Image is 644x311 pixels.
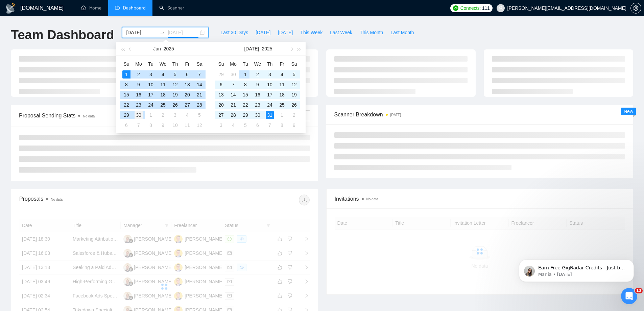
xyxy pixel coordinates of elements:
a: searchScanner [159,5,184,11]
button: [DATE] [244,42,259,55]
div: 9 [135,81,143,89]
td: 2025-06-14 [193,80,206,90]
div: 15 [122,91,130,99]
td: 2025-06-08 [120,80,133,90]
th: Th [264,59,276,69]
span: No data [51,198,63,201]
td: 2025-08-06 [252,120,264,130]
div: 6 [183,70,191,79]
div: 7 [135,121,143,129]
td: 2025-08-01 [276,110,288,120]
h1: Team Dashboard [11,27,114,43]
td: 2025-06-30 [227,69,239,80]
input: End date [168,29,198,36]
div: 7 [229,81,237,89]
div: 3 [171,111,179,119]
div: 2 [254,70,262,79]
td: 2025-07-09 [252,80,264,90]
td: 2025-06-09 [133,80,145,90]
div: 3 [147,70,155,79]
div: Proposals [19,195,164,205]
td: 2025-06-29 [215,69,227,80]
td: 2025-07-07 [227,80,239,90]
button: Jun [153,42,161,55]
th: Fr [181,59,193,69]
td: 2025-06-06 [181,69,193,80]
th: We [157,59,169,69]
div: 27 [217,111,225,119]
span: Scanner Breakdown [334,110,625,119]
div: 7 [266,121,274,129]
td: 2025-07-22 [239,100,252,110]
td: 2025-06-20 [181,90,193,100]
div: 19 [290,91,298,99]
div: 9 [290,121,298,129]
span: Last Month [390,29,414,36]
td: 2025-07-25 [276,100,288,110]
div: 15 [241,91,249,99]
th: Su [120,59,133,69]
td: 2025-06-27 [181,100,193,110]
div: 4 [183,111,191,119]
td: 2025-06-05 [169,69,181,80]
div: 4 [278,70,286,79]
span: to [160,30,165,35]
div: 20 [183,91,191,99]
td: 2025-07-05 [193,110,206,120]
div: 9 [254,81,262,89]
div: 6 [254,121,262,129]
td: 2025-07-08 [145,120,157,130]
td: 2025-07-21 [227,100,239,110]
button: Last Month [387,27,418,38]
span: Last Week [330,29,352,36]
td: 2025-06-26 [169,100,181,110]
td: 2025-06-30 [133,110,145,120]
div: 4 [229,121,237,129]
div: 12 [195,121,204,129]
a: homeHome [81,5,101,11]
div: 29 [217,70,225,79]
td: 2025-07-13 [215,90,227,100]
td: 2025-08-04 [227,120,239,130]
td: 2025-07-10 [169,120,181,130]
div: 26 [290,101,298,109]
td: 2025-07-02 [157,110,169,120]
td: 2025-06-25 [157,100,169,110]
td: 2025-07-08 [239,80,252,90]
div: 6 [122,121,130,129]
div: 28 [229,111,237,119]
div: 11 [159,81,167,89]
div: 8 [122,81,130,89]
div: 5 [171,70,179,79]
button: Last 30 Days [217,27,252,38]
div: 29 [122,111,130,119]
button: 2025 [164,42,174,55]
div: 10 [266,81,274,89]
th: Mo [227,59,239,69]
th: Sa [288,59,300,69]
td: 2025-07-27 [215,110,227,120]
td: 2025-07-06 [215,80,227,90]
td: 2025-08-07 [264,120,276,130]
div: 12 [171,81,179,89]
td: 2025-07-09 [157,120,169,130]
td: 2025-07-31 [264,110,276,120]
td: 2025-06-10 [145,80,157,90]
div: 1 [241,70,249,79]
div: 30 [254,111,262,119]
td: 2025-06-28 [193,100,206,110]
div: 23 [135,101,143,109]
span: [DATE] [256,29,270,36]
img: logo [5,3,16,14]
td: 2025-07-12 [193,120,206,130]
span: This Month [360,29,383,36]
td: 2025-06-07 [193,69,206,80]
td: 2025-06-01 [120,69,133,80]
div: 7 [195,70,204,79]
div: 5 [241,121,249,129]
div: 18 [159,91,167,99]
th: We [252,59,264,69]
td: 2025-06-16 [133,90,145,100]
div: 5 [195,111,204,119]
